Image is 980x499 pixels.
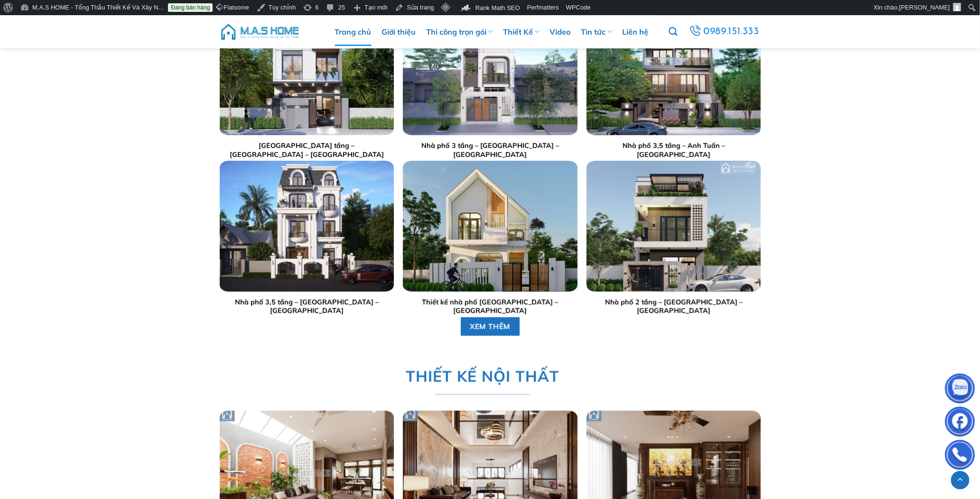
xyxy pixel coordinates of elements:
[476,4,520,11] span: Rank Math SEO
[403,161,577,292] img: Trang chủ 31
[220,18,300,46] img: M.A.S HOME – Tổng Thầu Thiết Kế Và Xây Nhà Trọn Gói
[460,317,520,336] a: XEM THÊM
[503,18,539,46] a: Thiết Kế
[335,18,371,46] a: Trang chủ
[587,161,761,292] img: Trang chủ 32
[951,471,970,490] a: Lên đầu trang
[224,298,389,315] a: Nhà phố 3,5 tầng – [GEOGRAPHIC_DATA] – [GEOGRAPHIC_DATA]
[408,298,572,315] a: Thiết kế nhà phố [GEOGRAPHIC_DATA] – [GEOGRAPHIC_DATA]
[946,376,974,404] img: Zalo
[587,5,761,135] img: Trang chủ 29
[470,321,511,333] span: XEM THÊM
[688,23,760,40] a: 0989.151.333
[591,142,756,159] a: Nhà phố 3,5 tầng – Anh Tuấn – [GEOGRAPHIC_DATA]
[591,298,756,315] a: Nhà phố 2 tầng – [GEOGRAPHIC_DATA] – [GEOGRAPHIC_DATA]
[219,161,393,292] img: Trang chủ 30
[704,24,759,40] span: 0989.151.333
[899,4,950,11] span: [PERSON_NAME]
[623,18,649,46] a: Liên hệ
[382,18,416,46] a: Giới thiệu
[581,18,612,46] a: Tin tức
[946,442,974,471] img: Phone
[168,3,213,12] a: Đang bán hàng
[408,142,572,159] a: Nhà phố 3 tầng – [GEOGRAPHIC_DATA] – [GEOGRAPHIC_DATA]
[219,5,393,135] img: Trang chủ 27
[669,22,677,42] a: Tìm kiếm
[550,18,571,46] a: Video
[406,364,559,388] span: THIẾT KẾ NỘI THẤT
[403,5,577,135] img: Trang chủ 28
[426,18,493,46] a: Thi công trọn gói
[224,142,389,159] a: [GEOGRAPHIC_DATA] tầng – [GEOGRAPHIC_DATA] – [GEOGRAPHIC_DATA]
[946,409,974,437] img: Facebook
